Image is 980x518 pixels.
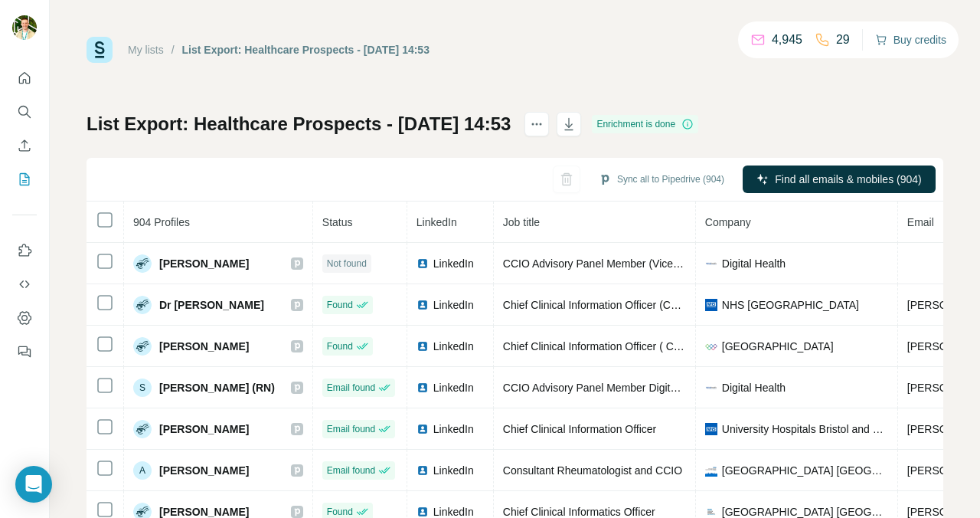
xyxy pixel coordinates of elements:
img: company-logo [705,340,717,352]
span: LinkedIn [433,463,474,478]
div: S [133,379,152,397]
span: 904 Profiles [133,216,190,228]
img: LinkedIn logo [416,340,429,352]
img: Avatar [133,254,152,273]
span: [PERSON_NAME] [159,421,249,437]
span: Not found [327,257,367,270]
span: Email [907,216,934,228]
div: A [133,461,152,480]
span: LinkedIn [433,256,474,271]
span: LinkedIn [433,339,474,354]
span: Status [322,216,353,228]
div: List Export: Healthcare Prospects - [DATE] 14:53 [182,42,430,57]
img: LinkedIn logo [416,299,429,311]
span: Find all emails & mobiles (904) [775,172,921,187]
span: LinkedIn [416,216,457,228]
p: 4,945 [772,31,802,49]
h1: List Export: Healthcare Prospects - [DATE] 14:53 [87,112,511,136]
button: Find all emails & mobiles (904) [743,166,936,193]
span: Found [327,298,353,312]
span: Chief Clinical Information Officer ( CCIO) [503,340,697,352]
img: company-logo [705,382,717,394]
img: Avatar [133,337,152,356]
span: Found [327,339,353,353]
img: Avatar [12,15,37,40]
img: LinkedIn logo [416,464,429,477]
span: Chief Clinical Information Officer [503,423,656,435]
span: Company [705,216,751,228]
a: My lists [128,44,164,56]
img: Avatar [133,420,152,438]
button: My lists [12,166,37,193]
span: LinkedIn [433,297,474,313]
span: Digital Health [722,256,786,271]
li: / [171,42,175,57]
button: actions [524,112,549,136]
img: LinkedIn logo [416,423,429,435]
button: Quick start [12,64,37,92]
span: Consultant Rheumatologist and CCIO [503,464,682,477]
span: Chief Clinical Informatics Officer [503,506,655,518]
span: [PERSON_NAME] (RN) [159,380,275,395]
img: LinkedIn logo [416,382,429,394]
img: company-logo [705,464,717,477]
img: company-logo [705,257,717,270]
span: [PERSON_NAME] [159,256,249,271]
span: LinkedIn [433,421,474,437]
img: company-logo [705,423,717,435]
span: NHS [GEOGRAPHIC_DATA] [722,297,859,313]
span: Email found [327,381,375,395]
img: LinkedIn logo [416,506,429,518]
p: 29 [836,31,850,49]
span: Dr [PERSON_NAME] [159,297,264,313]
img: company-logo [705,506,717,518]
span: LinkedIn [433,380,474,395]
span: Job title [503,216,540,228]
span: CCIO Advisory Panel Member (Vice Chair) [503,257,705,270]
span: University Hospitals Bristol and Weston NHS Foundation Trust [722,421,888,437]
button: Search [12,98,37,126]
span: Email found [327,422,375,436]
span: Email found [327,464,375,477]
span: [PERSON_NAME] [159,339,249,354]
span: [PERSON_NAME] [159,463,249,478]
button: Use Surfe on LinkedIn [12,237,37,264]
button: Dashboard [12,304,37,332]
span: CCIO Advisory Panel Member Digital Health Network [503,382,755,394]
div: Open Intercom Messenger [15,466,52,503]
button: Feedback [12,338,37,366]
span: [GEOGRAPHIC_DATA] [722,339,834,354]
img: LinkedIn logo [416,257,429,270]
img: company-logo [705,299,717,311]
span: Chief Clinical Information Officer (CCIO) and Digital Director [503,299,788,311]
span: Digital Health [722,380,786,395]
button: Sync all to Pipedrive (904) [588,168,735,191]
button: Enrich CSV [12,132,37,159]
button: Use Surfe API [12,270,37,298]
span: [GEOGRAPHIC_DATA] [GEOGRAPHIC_DATA] and [GEOGRAPHIC_DATA] (UHCW) NHS Trust [722,463,888,478]
img: Surfe Logo [87,37,113,63]
img: Avatar [133,296,152,314]
button: Buy credits [875,29,946,51]
div: Enrichment is done [592,115,698,133]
